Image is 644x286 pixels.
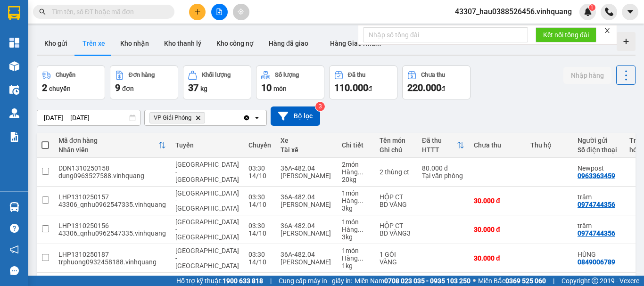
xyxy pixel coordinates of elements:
[384,277,471,285] strong: 0708 023 035 - 0935 103 250
[122,85,134,92] span: đơn
[175,141,239,149] div: Tuyến
[209,32,261,55] button: Kho công nợ
[37,65,105,99] button: Chuyến2chuyến
[578,146,620,154] div: Số điện thoại
[380,251,413,266] div: 1 GÓI VÀNG
[281,251,332,258] div: 36A-482.04
[281,201,332,208] div: [PERSON_NAME]
[9,132,19,142] img: solution-icon
[358,254,363,262] span: ...
[202,72,231,78] div: Khối lượng
[9,38,19,48] img: dashboard-icon
[248,164,271,172] div: 03:30
[157,32,209,55] button: Kho thanh lý
[578,222,620,229] div: trâm
[154,114,191,122] span: VP Giải Phóng
[10,224,19,233] span: question-circle
[530,141,568,149] div: Thu hộ
[342,262,370,270] div: 1 kg
[110,65,178,99] button: Đơn hàng9đơn
[281,222,332,229] div: 36A-482.04
[279,276,352,286] span: Cung cấp máy in - giấy in:
[8,6,20,20] img: logo-vxr
[578,172,615,180] div: 0963363459
[129,72,155,78] div: Đơn hàng
[473,279,476,283] span: ⚪️
[175,161,239,183] span: [GEOGRAPHIC_DATA] - [GEOGRAPHIC_DATA]
[37,32,75,55] button: Kho gửi
[380,168,413,176] div: 2 thùng ct
[578,229,615,237] div: 0974744356
[42,82,47,93] span: 2
[113,32,157,55] button: Kho nhận
[474,226,521,233] div: 30.000 đ
[248,201,271,208] div: 14/10
[211,4,228,20] button: file-add
[358,168,363,176] span: ...
[342,141,370,149] div: Chi tiết
[58,146,158,154] div: Nhân viên
[223,277,263,285] strong: 1900 633 818
[9,61,19,71] img: warehouse-icon
[243,114,250,122] svg: Clear all
[363,27,528,42] input: Nhập số tổng đài
[10,266,19,275] span: message
[183,65,251,99] button: Khối lượng37kg
[188,82,198,93] span: 37
[553,276,554,286] span: |
[58,258,166,266] div: trphuong0932458188.vinhquang
[175,189,239,212] span: [GEOGRAPHIC_DATA] - [GEOGRAPHIC_DATA]
[273,85,287,92] span: món
[505,277,546,285] strong: 0369 525 060
[238,8,244,15] span: aim
[342,233,370,241] div: 3 kg
[49,85,71,92] span: chuyến
[422,146,457,154] div: HTTT
[248,193,271,201] div: 03:30
[622,4,638,20] button: caret-down
[200,85,207,92] span: kg
[342,204,370,212] div: 3 kg
[422,164,464,172] div: 80.000 đ
[175,218,239,241] span: [GEOGRAPHIC_DATA] - [GEOGRAPHIC_DATA]
[358,226,363,233] span: ...
[207,113,208,123] input: Selected VP Giải Phóng.
[10,245,19,254] span: notification
[58,193,166,201] div: LHP1310250157
[474,254,521,262] div: 30.000 đ
[592,278,598,284] span: copyright
[342,254,370,262] div: Hàng thông thường
[275,72,299,78] div: Số lượng
[58,222,166,229] div: LHP1310250156
[271,106,320,126] button: Bộ lọc
[355,276,471,286] span: Miền Nam
[75,32,113,55] button: Trên xe
[58,251,166,258] div: LHP1310250187
[417,133,469,158] th: Toggle SortBy
[578,164,620,172] div: Newpost
[422,172,464,180] div: Tại văn phòng
[281,146,332,154] div: Tài xế
[536,27,596,42] button: Kết nối tổng đài
[270,276,272,286] span: |
[474,141,521,149] div: Chưa thu
[617,32,636,51] div: Tạo kho hàng mới
[233,4,249,20] button: aim
[447,6,579,17] span: 43307_hau0388526456.vinhquang
[9,108,19,118] img: warehouse-icon
[578,201,615,208] div: 0974744356
[58,137,158,144] div: Mã đơn hàng
[248,251,271,258] div: 03:30
[380,146,413,154] div: Ghi chú
[441,85,445,92] span: đ
[281,172,332,180] div: [PERSON_NAME]
[478,276,546,286] span: Miền Bắc
[342,247,370,254] div: 1 món
[261,32,316,55] button: Hàng đã giao
[281,164,332,172] div: 36A-482.04
[342,168,370,176] div: Hàng thông thường
[248,141,271,149] div: Chuyến
[421,72,445,78] div: Chưa thu
[626,8,635,16] span: caret-down
[342,189,370,197] div: 1 món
